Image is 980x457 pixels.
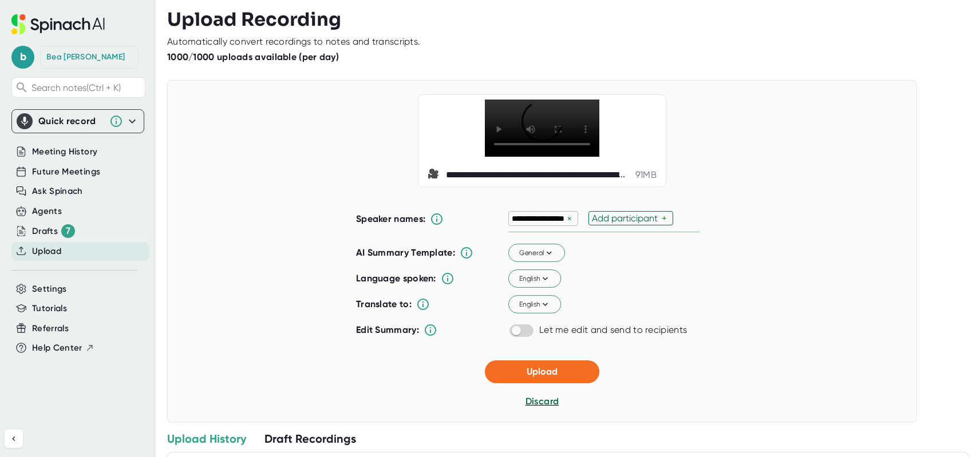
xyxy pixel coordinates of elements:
[356,247,455,259] b: AI Summary Template:
[527,366,558,377] span: Upload
[356,324,419,335] b: Edit Summary:
[356,273,436,284] b: Language spoken:
[46,52,125,62] div: Bea van den Heuvel
[525,396,559,407] span: Discard
[264,431,356,446] div: Draft Recordings
[32,224,75,238] button: Drafts 7
[592,213,662,224] div: Add participant
[32,165,100,178] button: Future Meetings
[508,296,561,314] button: English
[539,324,687,336] div: Let me edit and send to recipients
[31,82,142,93] span: Search notes (Ctrl + K)
[508,244,565,263] button: General
[38,116,104,127] div: Quick record
[32,341,82,355] span: Help Center
[5,430,23,448] button: Collapse sidebar
[519,299,551,309] span: English
[635,169,657,181] div: 91 MB
[167,9,969,30] h3: Upload Recording
[32,185,83,198] button: Ask Spinach
[485,360,599,383] button: Upload
[662,213,670,224] div: +
[564,213,575,224] div: ×
[32,322,69,335] button: Referrals
[32,341,94,355] button: Help Center
[32,245,61,258] button: Upload
[356,213,425,224] b: Speaker names:
[61,224,75,238] div: 7
[167,51,339,62] b: 1000/1000 uploads available (per day)
[167,431,246,446] div: Upload History
[17,110,139,133] div: Quick record
[428,168,441,182] span: video
[508,270,561,288] button: English
[525,395,559,408] button: Discard
[32,283,67,296] button: Settings
[32,145,97,158] button: Meeting History
[11,46,34,69] span: b
[32,205,62,218] button: Agents
[356,299,412,309] b: Translate to:
[32,224,75,238] div: Drafts
[519,273,551,284] span: English
[519,248,555,258] span: General
[167,36,420,47] div: Automatically convert recordings to notes and transcripts.
[32,302,67,315] button: Tutorials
